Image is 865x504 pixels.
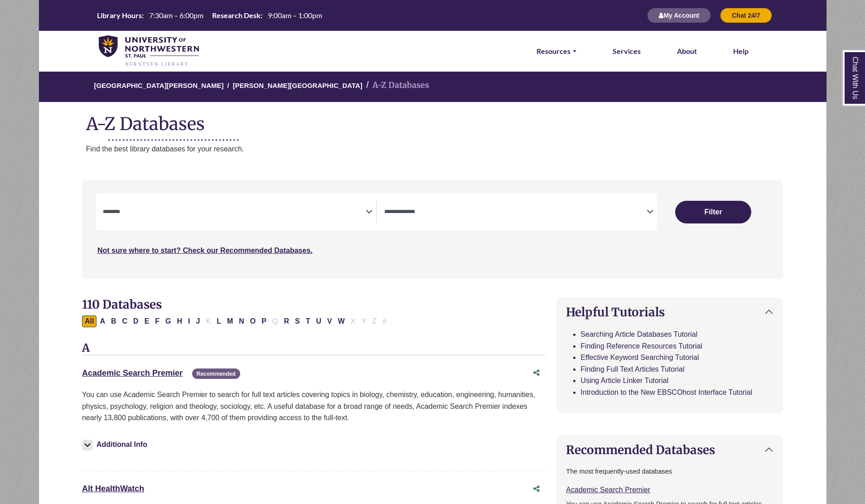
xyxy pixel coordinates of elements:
a: Academic Search Premier [566,486,650,494]
a: Hours Today [93,10,326,21]
button: Filter Results L [214,315,224,327]
button: All [82,315,97,327]
button: Filter Results G [163,315,174,327]
a: Effective Keyword Searching Tutorial [580,354,699,361]
a: Help [733,45,749,57]
span: Recommended [192,368,240,379]
button: Helpful Tutorials [557,298,783,326]
span: 110 Databases [82,297,162,312]
button: Filter Results I [185,315,193,327]
table: Hours Today [93,10,326,19]
button: Filter Results E [142,315,152,327]
a: [GEOGRAPHIC_DATA][PERSON_NAME] [94,80,223,89]
button: Submit for Search Results [675,201,751,223]
h1: A-Z Databases [39,107,826,134]
button: Filter Results R [281,315,292,327]
a: Not sure where to start? Check our Recommended Databases. [97,247,313,254]
button: My Account [647,8,711,23]
button: Filter Results W [335,315,348,327]
button: Share this database [527,480,546,498]
button: Filter Results J [193,315,203,327]
button: Filter Results F [152,315,162,327]
button: Filter Results H [174,315,185,327]
a: Services [613,45,641,57]
button: Filter Results U [313,315,324,327]
a: [PERSON_NAME][GEOGRAPHIC_DATA] [233,80,362,89]
p: The most frequently-used databases [566,466,773,477]
button: Additional Info [82,438,150,451]
th: Library Hours: [93,10,144,20]
button: Filter Results A [97,315,108,327]
a: Academic Search Premier [82,368,183,378]
p: Find the best library databases for your research. [86,143,826,155]
th: Research Desk: [208,10,263,20]
h3: A [82,342,546,355]
a: Finding Full Text Articles Tutorial [580,365,684,373]
button: Filter Results S [292,315,303,327]
textarea: Search [103,209,366,216]
button: Filter Results N [236,315,247,327]
textarea: Search [384,209,647,216]
a: Alt HealthWatch [82,484,144,493]
button: Filter Results M [224,315,236,327]
span: 7:30am – 6:00pm [149,11,203,19]
button: Filter Results D [130,315,141,327]
button: Share this database [527,364,546,382]
a: Using Article Linker Tutorial [580,377,668,384]
button: Filter Results C [120,315,130,327]
a: Finding Reference Resources Tutorial [580,342,702,350]
button: Filter Results O [247,315,258,327]
a: Introduction to the New EBSCOhost Interface Tutorial [580,388,752,396]
div: Alpha-list to filter by first letter of database name [82,317,390,325]
img: library_home [99,35,199,67]
a: About [677,45,697,57]
p: You can use Academic Search Premier to search for full text articles covering topics in biology, ... [82,389,546,424]
a: Chat 24/7 [720,11,772,19]
button: Chat 24/7 [720,8,772,23]
nav: Search filters [82,180,783,279]
button: Filter Results B [108,315,119,327]
a: My Account [647,11,711,19]
nav: breadcrumb [39,71,826,102]
a: Searching Article Databases Tutorial [580,330,697,338]
li: A-Z Databases [362,79,429,92]
span: 9:00am – 1:00pm [268,11,322,19]
button: Filter Results P [259,315,269,327]
button: Filter Results T [303,315,313,327]
a: Resources [536,45,576,57]
button: Filter Results V [324,315,335,327]
button: Recommended Databases [557,436,783,464]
